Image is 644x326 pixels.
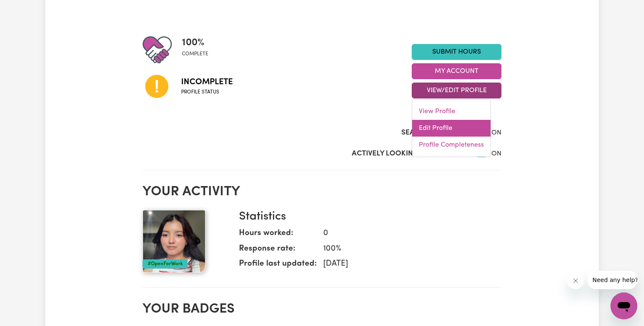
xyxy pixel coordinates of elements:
[412,83,501,98] button: View/Edit Profile
[143,210,205,273] img: Your profile picture
[239,228,317,243] dt: Hours worked:
[143,184,501,200] h2: Your activity
[5,6,51,13] span: Need any help?
[412,120,491,137] a: Edit Profile
[587,271,637,289] iframe: Message from company
[239,210,495,224] h3: Statistics
[412,99,491,157] div: View/Edit Profile
[182,50,208,58] span: complete
[182,35,215,65] div: Profile completeness: 100%
[143,301,501,317] h2: Your badges
[182,35,208,50] span: 100 %
[239,258,317,274] dt: Profile last updated:
[181,88,233,96] span: Profile status
[317,243,495,255] dd: 100 %
[412,137,491,153] a: Profile Completeness
[491,150,501,157] span: ON
[317,258,495,270] dd: [DATE]
[610,292,637,319] iframe: Button to launch messaging window
[412,63,501,79] button: My Account
[491,129,501,136] span: ON
[412,103,491,120] a: View Profile
[181,76,233,88] span: Incomplete
[567,272,584,289] iframe: Close message
[239,243,317,259] dt: Response rate:
[352,148,465,159] label: Actively Looking for Clients
[412,44,501,60] a: Submit Hours
[317,228,495,240] dd: 0
[143,259,187,269] div: #OpenForWork
[401,127,465,138] label: Search Visibility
